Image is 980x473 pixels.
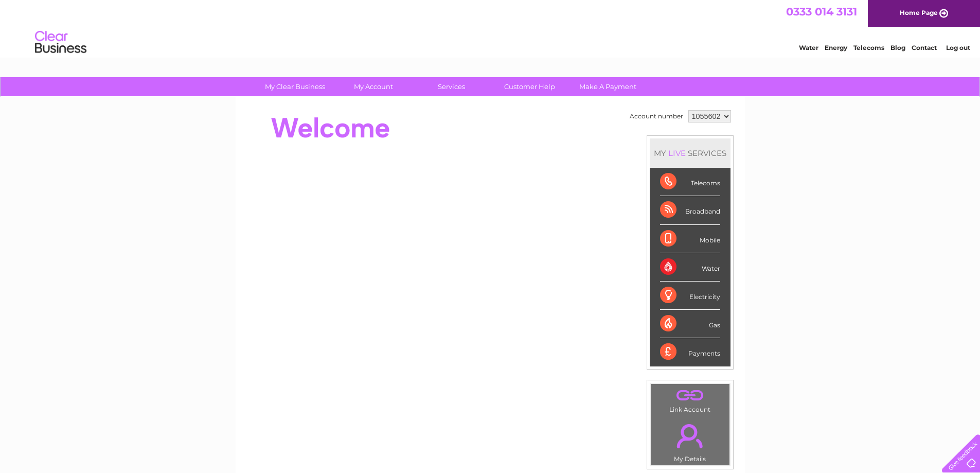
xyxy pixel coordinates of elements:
[660,225,720,253] div: Mobile
[660,168,720,196] div: Telecoms
[653,387,727,405] a: .
[247,6,734,50] div: Clear Business is a trading name of Verastar Limited (registered in [GEOGRAPHIC_DATA] No. 3667643...
[786,5,857,18] a: 0333 014 3131
[660,253,720,282] div: Water
[660,310,720,338] div: Gas
[660,338,720,366] div: Payments
[653,418,727,454] a: .
[487,77,572,96] a: Customer Help
[660,196,720,224] div: Broadband
[650,138,730,168] div: MY SERVICES
[565,77,650,96] a: Make A Payment
[34,27,87,58] img: logo.png
[409,77,494,96] a: Services
[627,108,686,125] td: Account number
[650,415,730,466] td: My Details
[799,44,818,51] a: Water
[890,44,905,51] a: Blog
[825,44,847,51] a: Energy
[666,148,688,158] div: LIVE
[331,77,416,96] a: My Account
[946,44,970,51] a: Log out
[650,383,730,416] td: Link Account
[912,44,937,51] a: Contact
[253,77,337,96] a: My Clear Business
[660,282,720,310] div: Electricity
[853,44,884,51] a: Telecoms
